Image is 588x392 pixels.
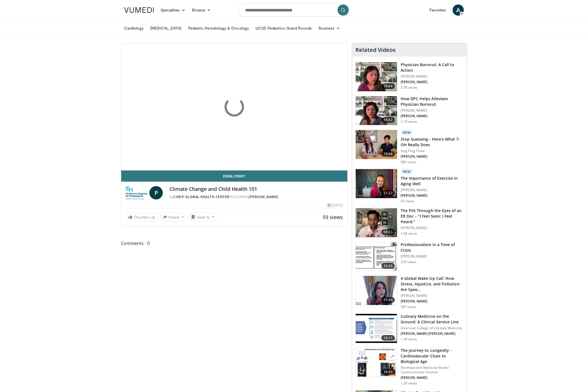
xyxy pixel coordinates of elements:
[356,242,397,271] img: 61bec8e7-4634-419f-929c-a42a8f9497b1.150x105_q85_crop-smart_upscale.jpg
[355,348,463,386] a: 16:39 The Journey to Longevity - Cardiovascular Clues to Biological Age Northwestern Medicine Blu...
[315,23,344,34] a: Business
[453,4,464,16] a: A
[381,83,395,89] span: 19:44
[188,213,217,222] button: Save to
[356,314,397,343] img: 5b1990f6-fde2-4466-b5da-2b547c0fa44f.150x105_q85_crop-smart_upscale.jpg
[401,305,416,309] p: 587 views
[401,365,463,374] p: Northwestern Medicine Bluhm Cardiovascular Institute
[401,169,413,174] p: New
[355,169,463,203] a: 21:22 New The Importance of Exercise in Aging Well [PERSON_NAME] [PERSON_NAME] 47 views
[381,151,395,157] span: 15:48
[401,242,463,253] h3: Professionalism in a Time of Crisis
[147,23,185,34] a: [MEDICAL_DATA]
[401,80,463,84] p: [PERSON_NAME]
[356,169,397,198] img: d288e91f-868e-4518-b99c-ec331a88479d.150x105_q85_crop-smart_upscale.jpg
[401,208,463,225] h3: The Pitt Through the Eyes of an ER Doc – “I Feel Seen; I Feel Heard.”
[401,199,414,203] p: 47 views
[121,23,147,34] a: Cardiology
[401,231,417,236] p: 1.6K views
[355,208,463,237] a: 08:53 The Pitt Through the Eyes of an ER Doc – “I Feel Seen; I Feel Heard.” [PERSON_NAME] 1.6K views
[381,369,395,375] span: 16:39
[121,240,348,247] span: Comments 0
[401,381,417,386] p: 1.2K views
[401,188,463,192] p: [PERSON_NAME]
[169,186,343,192] h4: Climate Change and Child Health 101
[401,154,463,159] p: [PERSON_NAME]
[249,194,278,199] a: [PERSON_NAME]
[401,276,463,292] h3: A Global Wake-Up Call: How Stress, Injustice, and Pollution Are Spee…
[252,23,315,34] a: UCSD Pediatrics Grand Rounds
[126,213,158,222] a: Thumbs Up
[160,213,186,222] button: Share
[169,194,343,199] div: By FEATURING
[381,297,395,303] span: 07:48
[401,226,463,230] p: [PERSON_NAME]
[401,254,463,259] p: [PERSON_NAME]
[401,108,463,113] p: [PERSON_NAME]
[401,326,463,330] p: American College of Lifestyle Medicine
[401,376,463,380] p: [PERSON_NAME]
[381,190,395,196] span: 21:22
[323,214,343,220] span: 93 views
[401,160,416,164] p: 983 views
[381,263,395,269] span: 25:26
[401,314,463,325] h3: Culinary Medicine on the Ground: A Clinical Service Line
[355,276,463,309] a: 07:48 A Global Wake-Up Call: How Stress, Injustice, and Pollution Are Spee… [PERSON_NAME] [PERSON...
[121,170,347,182] a: Email Perry
[401,348,463,364] h3: The Journey to Longevity - Cardiovascular Clues to Biological Age
[238,3,350,17] input: Search topics, interventions
[355,130,463,164] a: 15:48 New Stop Guessing - Here’s What 7-OH Really Does Sing Ping Chow [PERSON_NAME] 983 views
[401,85,417,90] p: 3.7K views
[355,62,463,92] a: 19:44 Physician Burnout: A Call to Action [PERSON_NAME] [PERSON_NAME] 3.7K views
[401,299,463,304] p: [PERSON_NAME]
[355,96,463,126] a: 19:42 How DPC Helps Alleviate Physician Burnout [PERSON_NAME] [PERSON_NAME] 2.1K views
[381,117,395,123] span: 19:42
[356,96,397,125] img: 8c03ed1f-ed96-42cb-9200-2a88a5e9b9ab.150x105_q85_crop-smart_upscale.jpg
[381,335,395,341] span: 16:11
[401,136,463,148] h3: Stop Guessing - Here’s What 7-OH Really Does
[124,7,154,13] img: VuMedi Logo
[126,186,147,199] img: CHOP Global Health Center
[426,4,449,16] a: Favorites
[121,43,347,170] video-js: Video Player
[356,62,397,91] img: ae962841-479a-4fc3-abd9-1af602e5c29c.150x105_q85_crop-smart_upscale.jpg
[401,260,416,264] p: 230 views
[355,242,463,271] a: 25:26 Professionalism in a Time of Crisis [PERSON_NAME] 230 views
[401,62,463,73] h3: Physician Burnout: A Call to Action
[157,4,189,16] a: Specialties
[401,96,463,107] h3: How DPC Helps Alleviate Physician Burnout
[401,74,463,79] p: [PERSON_NAME]
[401,119,417,124] p: 2.1K views
[401,114,463,118] p: [PERSON_NAME]
[401,130,413,135] p: New
[328,203,343,208] div: [DATE]
[401,175,463,187] h3: The Importance of Exercise in Aging Well
[401,149,463,153] p: Sing Ping Chow
[174,194,230,199] a: CHOP Global Health Center
[381,229,395,235] span: 08:53
[355,314,463,343] a: 16:11 Culinary Medicine on the Ground: A Clinical Service Line American College of Lifestyle Medi...
[401,193,463,198] p: [PERSON_NAME]
[356,208,397,237] img: deacb99e-802d-4184-8862-86b5a16472a1.150x105_q85_crop-smart_upscale.jpg
[356,348,397,377] img: b5470ce6-7f25-4b38-9b25-310de496d4e1.150x105_q85_crop-smart_upscale.jpg
[356,130,397,159] img: 74f48e99-7be1-4805-91f5-c50674ee60d2.150x105_q85_crop-smart_upscale.jpg
[401,337,417,342] p: 1.3K views
[355,47,396,53] h4: Related Videos
[356,276,397,305] img: f55b0d9e-12ca-41bd-a6f6-05a6197ea844.150x105_q85_crop-smart_upscale.jpg
[149,186,163,199] a: P
[401,331,463,336] p: [PERSON_NAME] [PERSON_NAME]
[185,23,252,34] a: Pediatric Hematology & Oncology
[401,294,463,298] p: [PERSON_NAME]
[189,4,214,16] a: Browse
